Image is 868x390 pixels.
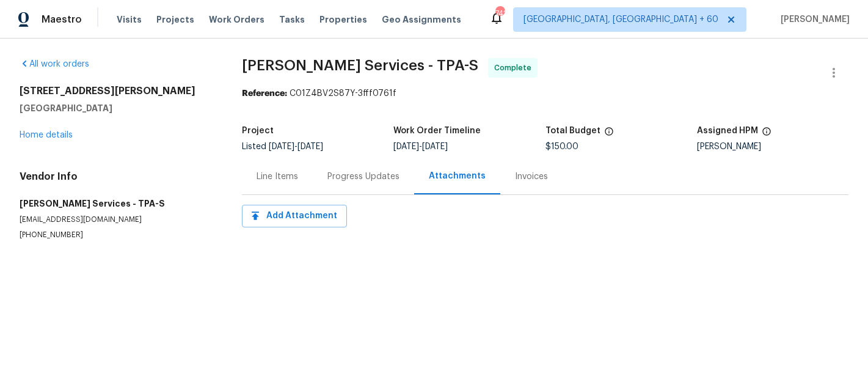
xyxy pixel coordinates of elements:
[393,142,419,151] span: [DATE]
[297,142,323,151] span: [DATE]
[422,142,448,151] span: [DATE]
[279,15,305,24] span: Tasks
[20,131,73,139] a: Home details
[20,60,89,68] a: All work orders
[242,87,848,100] div: C01Z4BV2S87Y-3fff0761f
[269,142,323,151] span: -
[242,127,274,135] h5: Project
[209,13,264,26] span: Work Orders
[776,13,850,26] span: [PERSON_NAME]
[20,102,213,114] h5: [GEOGRAPHIC_DATA]
[382,13,461,26] span: Geo Assignments
[156,13,194,26] span: Projects
[393,142,448,151] span: -
[494,62,536,74] span: Complete
[242,58,478,73] span: [PERSON_NAME] Services - TPA-S
[429,170,486,182] div: Attachments
[495,7,504,20] div: 742
[327,171,399,183] div: Progress Updates
[42,13,82,26] span: Maestro
[545,142,578,151] span: $150.00
[242,205,347,227] button: Add Attachment
[20,171,213,183] h4: Vendor Info
[393,127,481,135] h5: Work Order Timeline
[515,171,548,183] div: Invoices
[604,127,614,142] span: The total cost of line items that have been proposed by Opendoor. This sum includes line items th...
[20,197,213,210] h5: [PERSON_NAME] Services - TPA-S
[697,142,848,151] div: [PERSON_NAME]
[269,142,294,151] span: [DATE]
[523,13,718,26] span: [GEOGRAPHIC_DATA], [GEOGRAPHIC_DATA] + 60
[257,171,298,183] div: Line Items
[319,13,367,26] span: Properties
[545,127,600,135] h5: Total Budget
[117,13,142,26] span: Visits
[252,208,337,224] span: Add Attachment
[20,230,213,240] p: [PHONE_NUMBER]
[20,215,213,225] p: [EMAIL_ADDRESS][DOMAIN_NAME]
[762,127,771,142] span: The hpm assigned to this work order.
[242,89,287,98] b: Reference:
[20,85,213,97] h2: [STREET_ADDRESS][PERSON_NAME]
[697,127,758,135] h5: Assigned HPM
[242,142,323,151] span: Listed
